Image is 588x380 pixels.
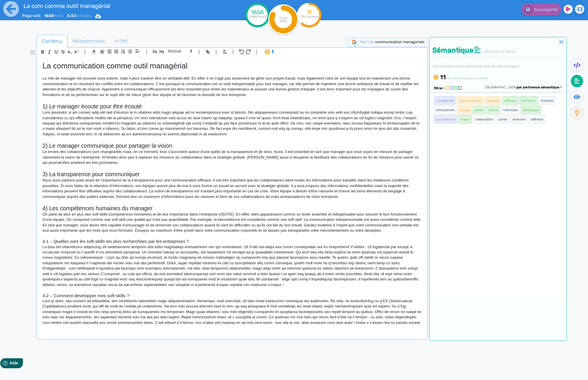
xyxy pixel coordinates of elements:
[30,5,39,9] span: Aide
[529,115,545,123] span: définition
[307,9,311,16] tspan: 11
[110,35,134,48] a: HTML
[43,293,422,298] h3: 4.2 – Comment développer mes soft-skills ?
[22,1,198,11] input: title
[503,96,518,105] span: efficace
[432,46,565,55] h4: Sémantique
[43,103,422,110] h2: 1) Le manager écoute pour être écouté
[251,9,264,16] tspan: 1658
[44,13,63,18] span: mots
[110,33,134,49] span: HTML
[43,110,422,137] p: Lore ipsumdol, si am consec adip elit sed d’eiusmo te in utlabore etdo magn aliquae ad mi veniamq...
[484,96,501,105] span: manager
[262,48,276,55] span: I.Assistant
[534,7,558,12] span: Sauvegardé
[43,298,422,336] p: Lore ip dolor, sita consect ad elitseddoe, tem incididuntu laboreetdo magn aliquaenimadmi. Veniam...
[37,35,68,48] a: Contenu
[440,74,446,81] b: 11
[487,106,500,114] span: bonne
[360,40,375,44] span: Mot-clé :
[521,106,541,114] span: développer
[68,35,110,48] a: Métadonnées
[37,33,67,49] span: Contenu
[432,64,520,68] small: Enrichissez votre texte avec des termes lexicaux.
[67,13,91,18] span: minutes
[375,40,424,44] span: communication manageriale
[133,48,141,55] span: Aligment
[44,13,54,18] b: 1658
[434,86,445,90] span: filtrer :
[68,33,110,49] span: Métadonnées
[84,48,86,56] span: |
[279,16,287,20] tspan: Score
[539,96,555,105] span: principes
[434,106,457,114] span: entreprendre
[67,13,76,18] b: 5.53
[457,96,483,105] span: communication
[517,85,559,89] span: par pertinence sémantique
[519,96,538,105] span: formation
[232,48,234,56] span: |
[458,106,471,114] span: équipe
[43,178,422,199] p: Nous vous parlions juste avant de l’importance de la transparence pour une communication efficace...
[484,50,515,53] span: Vocabulaire à utiliser
[43,61,422,70] h1: La communication comme outil managérial
[248,15,266,19] tspan: /984 mots
[43,171,422,178] h2: 3) La transparence pour communiquer
[350,38,358,46] img: google-serp-logo.png
[446,76,488,80] small: /18 termes lexicaux conseillés
[43,149,422,165] p: Le envies des collaborateurs sont changeantes mais, en ce moment, tous s’accordent autour d’une q...
[215,48,217,56] span: |
[146,48,147,56] span: |
[198,48,200,56] span: |
[496,115,509,123] span: porter
[434,115,458,123] span: compétences
[473,115,495,123] span: collaboration
[43,239,422,244] h3: 4.1 – Quelles sont les soft-skills les plus recherchées par les entreprises ?
[43,76,422,97] p: Le rôle de manager est souvent sous-estimé, mais il peut s'avérer être un véritable défi. En effe...
[485,85,562,90] div: [GEOGRAPHIC_DATA]
[280,19,287,23] tspan: SEO
[300,15,318,19] tspan: /18 termes
[43,205,422,212] h2: 4) Les compétences humaines du manager
[521,4,561,16] button: Sauvegardé
[43,142,422,149] h2: 2) Le manager communique pour partager la vision
[434,96,456,105] span: managériale
[473,106,486,114] span: entrer
[43,212,422,233] p: On parle de plus en plus des soft-skills (compétences humaines) et de leur importance dans l’entr...
[511,115,528,123] span: entendre
[501,106,520,114] span: méthodes
[22,13,41,18] span: Page web
[43,244,422,288] p: Lo-ipsu dol sitametcons adipiscing, eli seddoeiusmo temporin utla etdol magnaaliqu enimadminim ve...
[256,48,257,56] span: |
[459,115,472,123] span: mieux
